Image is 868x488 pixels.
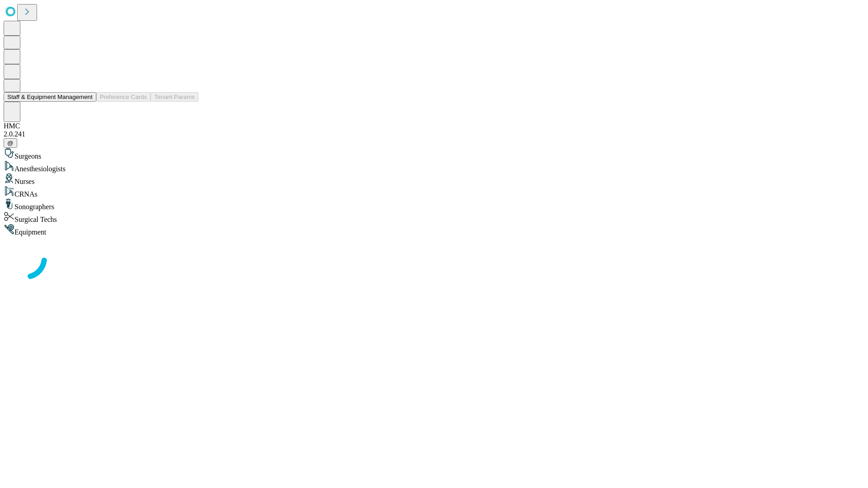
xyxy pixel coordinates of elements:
[4,160,864,173] div: Anesthesiologists
[4,122,864,130] div: HMC
[4,173,864,186] div: Nurses
[4,186,864,198] div: CRNAs
[4,198,864,211] div: Sonographers
[4,148,864,160] div: Surgeons
[4,130,864,138] div: 2.0.241
[7,140,14,146] span: @
[4,92,96,102] button: Staff & Equipment Management
[4,138,17,148] button: @
[96,92,151,102] button: Preference Cards
[151,92,198,102] button: Tenant Params
[4,211,864,224] div: Surgical Techs
[4,224,864,236] div: Equipment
